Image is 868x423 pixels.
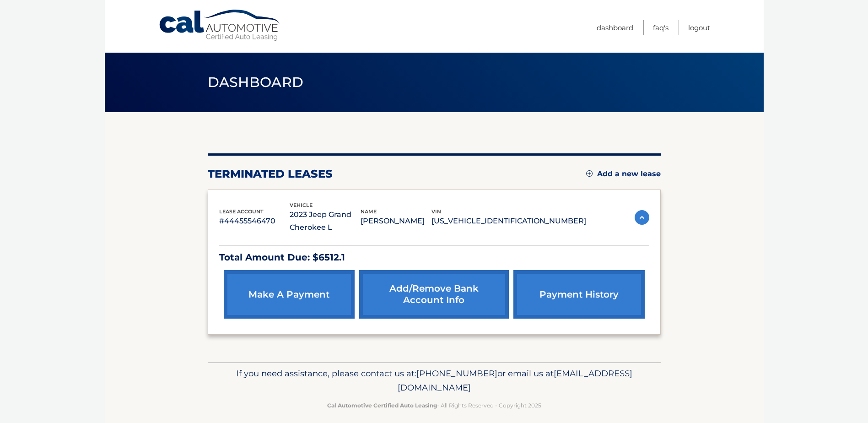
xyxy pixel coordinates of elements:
[431,215,586,228] p: [US_VEHICLE_IDENTIFICATION_NUMBER]
[359,270,509,319] a: Add/Remove bank account info
[290,208,361,234] p: 2023 Jeep Grand Cherokee L
[290,202,313,208] span: vehicle
[219,215,290,228] p: #44455546470
[158,9,282,42] a: Cal Automotive
[688,20,710,35] a: Logout
[431,208,441,215] span: vin
[597,20,633,35] a: Dashboard
[214,401,655,410] p: - All Rights Reserved - Copyright 2025
[586,169,661,179] a: Add a new lease
[513,270,644,319] a: payment history
[653,20,669,35] a: FAQ's
[361,215,431,228] p: [PERSON_NAME]
[224,270,355,319] a: make a payment
[635,210,649,225] img: accordion-active.svg
[327,402,437,409] strong: Cal Automotive Certified Auto Leasing
[586,170,593,177] img: add.svg
[219,249,649,266] p: Total Amount Due: $6512.1
[219,208,264,215] span: lease account
[416,368,497,379] span: [PHONE_NUMBER]
[208,74,304,91] span: Dashboard
[208,167,333,181] h2: terminated leases
[214,366,655,396] p: If you need assistance, please contact us at: or email us at
[361,208,377,215] span: name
